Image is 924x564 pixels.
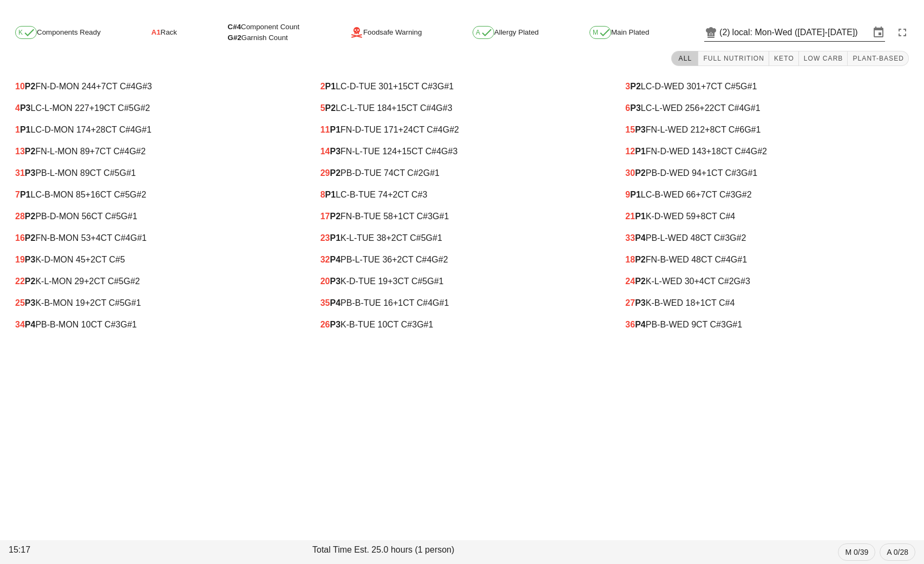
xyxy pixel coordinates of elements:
[625,147,909,156] div: FN-D-WED 143 CT C#4
[15,168,299,178] div: PB-L-MON 89 CT C#5
[698,51,769,66] button: Full Nutrition
[15,147,25,156] span: 13
[741,168,757,178] span: G#1
[15,233,25,242] span: 16
[320,82,325,91] span: 2
[320,82,604,91] div: LC-D-TUE 301 CT C#3
[625,212,909,221] div: K-D-WED 59 CT C#4
[15,255,25,264] span: 19
[135,125,152,134] span: G#1
[15,233,299,243] div: FN-B-MON 53 CT C#4
[91,233,101,242] span: +4
[625,103,630,113] span: 6
[25,298,36,307] b: P3
[388,277,397,286] span: +3
[320,298,330,307] span: 35
[330,255,340,264] b: P4
[320,255,330,264] span: 32
[426,233,442,242] span: G#1
[625,82,630,91] span: 3
[726,320,742,329] span: G#1
[320,147,330,156] span: 14
[320,233,604,243] div: K-L-TUE 38 CT C#5
[15,147,299,156] div: FN-L-MON 89 CT C#4
[625,147,635,156] span: 12
[15,125,20,134] span: 1
[15,298,25,307] span: 25
[123,277,140,286] span: G#2
[25,277,36,286] b: P2
[635,255,646,264] b: P2
[625,233,635,242] span: 33
[330,320,340,329] b: P3
[443,125,459,134] span: G#2
[699,103,714,113] span: +22
[320,320,604,330] div: K-B-TUE 10 CT C#3
[15,82,299,91] div: FN-D-MON 244 CT C#4
[437,82,454,91] span: G#1
[848,51,909,66] button: Plant-Based
[330,168,340,178] b: P2
[86,190,100,199] span: +16
[320,277,330,286] span: 20
[320,168,330,178] span: 29
[436,103,452,113] span: G#3
[228,34,241,42] span: G#2
[320,125,604,135] div: FN-D-TUE 171 CT C#4
[25,255,36,264] b: P3
[427,277,443,286] span: G#1
[386,233,396,242] span: +2
[744,103,760,113] span: G#1
[320,212,330,221] span: 17
[15,277,299,286] div: K-L-MON 29 CT C#5
[20,125,31,134] b: P1
[25,82,36,91] b: P2
[625,320,909,330] div: PB-B-WED 9 CT C#3
[152,27,161,38] span: A1
[228,23,241,31] span: C#4
[320,190,325,199] span: 8
[120,168,136,178] span: G#1
[20,103,31,113] b: P3
[625,298,635,307] span: 27
[330,212,340,221] b: P2
[320,298,604,308] div: PB-B-TUE 16 CT C#4
[310,541,614,563] div: Total Time Est. 25.0 hours (1 person)
[85,298,95,307] span: +2
[25,233,36,242] b: P2
[635,168,646,178] b: P2
[625,168,909,178] div: PB-D-WED 94 CT C#3
[15,82,25,91] span: 10
[625,320,635,329] span: 36
[719,27,732,38] div: (2)
[392,255,402,264] span: +2
[15,320,25,329] span: 34
[121,212,137,221] span: G#1
[740,82,757,91] span: G#1
[124,298,141,307] span: G#1
[625,277,909,286] div: K-L-WED 30 CT C#2
[135,82,152,91] span: G#3
[852,55,904,62] span: Plant-Based
[432,298,449,307] span: G#1
[391,103,406,113] span: +15
[18,29,34,36] span: K
[320,103,325,113] span: 5
[701,82,711,91] span: +7
[593,29,608,36] span: M
[15,125,299,135] div: LC-D-MON 174 CT C#4
[696,190,705,199] span: +7
[731,255,747,264] span: G#1
[90,147,100,156] span: +7
[25,212,36,221] b: P2
[676,55,693,62] span: All
[734,277,750,286] span: G#3
[330,233,340,242] b: P1
[6,541,310,563] div: 15:17
[393,82,408,91] span: +15
[799,51,848,66] button: Low Carb
[887,544,908,560] span: A 0/28
[417,320,433,329] span: G#1
[86,255,95,264] span: +2
[625,298,909,308] div: K-B-WED 18 CT C#4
